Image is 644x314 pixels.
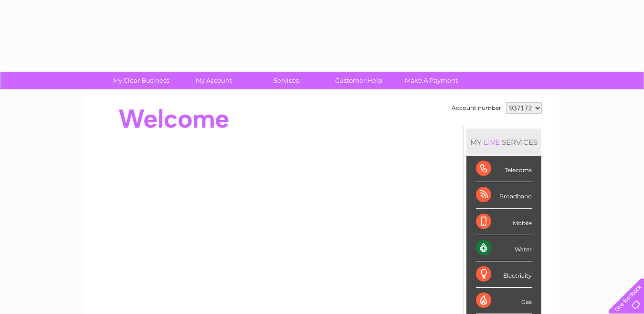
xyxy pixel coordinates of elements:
div: MY SERVICES [466,129,541,156]
td: Account number [449,100,504,116]
div: Telecoms [476,156,532,182]
div: Mobile [476,209,532,235]
div: Electricity [476,261,532,288]
div: LIVE [482,138,502,147]
a: Make A Payment [392,72,471,89]
div: Water [476,235,532,261]
a: My Account [174,72,253,89]
a: Customer Help [319,72,398,89]
div: Broadband [476,182,532,208]
a: Services [247,72,326,89]
div: Gas [476,288,532,314]
a: My Clear Business [102,72,180,89]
